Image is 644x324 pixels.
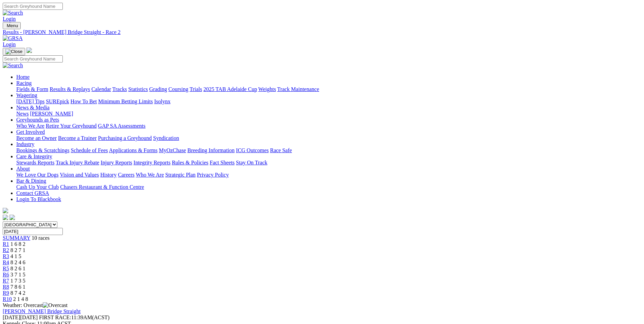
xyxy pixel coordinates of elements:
a: Industry [16,141,34,147]
img: Search [3,62,23,69]
div: Wagering [16,98,641,105]
a: Schedule of Fees [71,147,108,153]
a: Who We Are [16,123,44,129]
a: 2025 TAB Adelaide Cup [203,86,257,92]
a: Trials [189,86,202,92]
a: Track Injury Rebate [56,160,99,165]
a: Breeding Information [187,147,235,153]
button: Toggle navigation [3,48,25,55]
span: 11:39AM(ACST) [39,314,110,320]
a: Coursing [168,86,188,92]
a: Syndication [153,135,179,141]
a: R7 [3,278,9,284]
a: Injury Reports [100,160,132,165]
span: 1 6 8 2 [11,241,25,247]
img: Search [3,10,23,16]
img: facebook.svg [3,215,8,220]
div: Care & Integrity [16,160,641,166]
a: R3 [3,253,9,259]
div: About [16,172,641,178]
a: Bookings & Scratchings [16,147,69,153]
input: Select date [3,228,63,235]
a: Care & Integrity [16,154,52,159]
a: R4 [3,259,9,265]
a: Cash Up Your Club [16,184,59,190]
span: [DATE] [3,314,38,320]
a: Who We Are [136,172,164,178]
a: Fact Sheets [210,160,235,165]
img: Close [5,49,22,54]
a: [PERSON_NAME] [30,111,73,116]
a: Bar & Dining [16,178,46,184]
a: R5 [3,266,9,271]
div: Bar & Dining [16,184,641,190]
img: logo-grsa-white.png [3,208,8,213]
a: About [16,166,30,172]
a: Calendar [91,86,111,92]
a: Strategic Plan [165,172,196,178]
a: Vision and Values [60,172,99,178]
a: Chasers Restaurant & Function Centre [60,184,144,190]
span: 7 8 6 1 [11,284,25,290]
a: MyOzChase [159,147,186,153]
a: Contact GRSA [16,190,49,196]
a: News [16,111,29,116]
span: 8 7 4 2 [11,290,25,296]
a: SUREpick [46,98,69,104]
div: Results - [PERSON_NAME] Bridge Straight - Race 2 [3,29,641,35]
a: R9 [3,290,9,296]
a: Wagering [16,92,37,98]
span: 8 2 7 1 [11,247,25,253]
a: Greyhounds as Pets [16,117,59,123]
img: logo-grsa-white.png [26,48,32,53]
span: 3 7 1 5 [11,272,25,277]
div: News & Media [16,111,641,117]
a: Privacy Policy [197,172,229,178]
span: Weather: Overcast [3,302,68,308]
a: Results & Replays [50,86,90,92]
img: Overcast [43,302,68,308]
a: Applications & Forms [109,147,158,153]
a: [DATE] Tips [16,98,44,104]
a: Retire Your Greyhound [46,123,97,129]
a: [PERSON_NAME] Bridge Straight [3,308,80,314]
span: R8 [3,284,9,290]
span: 1 7 3 5 [11,278,25,284]
a: ICG Outcomes [236,147,269,153]
a: News & Media [16,105,50,110]
a: Home [16,74,30,80]
a: GAP SA Assessments [98,123,146,129]
a: Stay On Track [236,160,267,165]
a: Tracks [112,86,127,92]
a: We Love Our Dogs [16,172,58,178]
a: Isolynx [154,98,170,104]
a: SUMMARY [3,235,30,241]
span: Menu [7,23,18,28]
input: Search [3,55,63,62]
a: Rules & Policies [172,160,208,165]
a: Purchasing a Greyhound [98,135,152,141]
a: R1 [3,241,9,247]
span: [DATE] [3,314,20,320]
input: Search [3,3,63,10]
a: Weights [258,86,276,92]
img: GRSA [3,35,23,41]
a: History [100,172,116,178]
a: Become an Owner [16,135,57,141]
a: Track Maintenance [277,86,319,92]
a: Integrity Reports [133,160,170,165]
a: R10 [3,296,12,302]
a: R6 [3,272,9,277]
button: Toggle navigation [3,22,21,29]
a: Login [3,41,16,47]
a: Racing [16,80,32,86]
span: 8 2 6 1 [11,266,25,271]
span: 10 races [32,235,50,241]
span: 4 1 5 [11,253,21,259]
a: R2 [3,247,9,253]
